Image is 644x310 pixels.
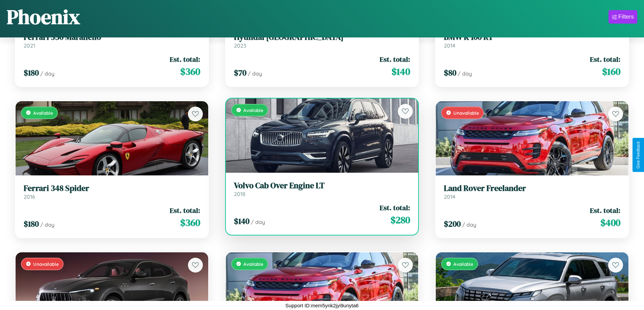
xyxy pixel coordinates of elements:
a: Ferrari 550 Maranello2021 [24,32,200,49]
span: 2016 [24,193,35,200]
h3: Ferrari 348 Spider [24,184,200,193]
span: $ 180 [24,67,39,78]
h3: Volvo Cab Over Engine LT [234,181,410,191]
span: / day [40,221,54,228]
span: $ 140 [234,216,249,227]
div: Give Feedback [636,141,641,169]
a: Land Rover Freelander2014 [444,184,620,200]
a: Hyundai [GEOGRAPHIC_DATA]2023 [234,32,410,49]
a: BMW K 100 RT2014 [444,32,620,49]
span: $ 200 [444,218,461,229]
span: Est. total: [590,54,620,64]
span: $ 360 [180,65,200,78]
span: Available [243,107,263,113]
button: Filters [609,10,637,24]
span: Est. total: [380,54,410,64]
span: Available [33,110,53,116]
a: Ferrari 348 Spider2016 [24,184,200,200]
span: 2023 [234,42,246,49]
span: Available [243,261,263,267]
h3: Ferrari 550 Maranello [24,32,200,42]
span: Est. total: [590,205,620,215]
span: $ 360 [180,216,200,229]
span: $ 280 [390,213,410,227]
span: Est. total: [380,203,410,213]
span: / day [251,219,265,225]
p: Support ID: mem5ynk2jyi9unyta6 [285,301,359,310]
h3: Land Rover Freelander [444,184,620,193]
a: Volvo Cab Over Engine LT2018 [234,181,410,197]
span: Unavailable [33,261,59,267]
h1: Phoenix [7,3,80,31]
span: Available [453,261,473,267]
span: / day [462,221,476,228]
span: / day [248,70,262,77]
span: Est. total: [170,205,200,215]
span: 2014 [444,193,455,200]
span: 2018 [234,191,245,197]
span: $ 140 [391,65,410,78]
span: 2021 [24,42,35,49]
span: / day [40,70,54,77]
span: Est. total: [170,54,200,64]
div: Filters [618,13,634,20]
h3: BMW K 100 RT [444,32,620,42]
span: $ 70 [234,67,246,78]
span: Unavailable [453,110,479,116]
span: $ 180 [24,218,39,229]
span: / day [458,70,472,77]
span: $ 400 [600,216,620,229]
h3: Hyundai [GEOGRAPHIC_DATA] [234,32,410,42]
span: 2014 [444,42,455,49]
span: $ 160 [602,65,620,78]
span: $ 80 [444,67,456,78]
